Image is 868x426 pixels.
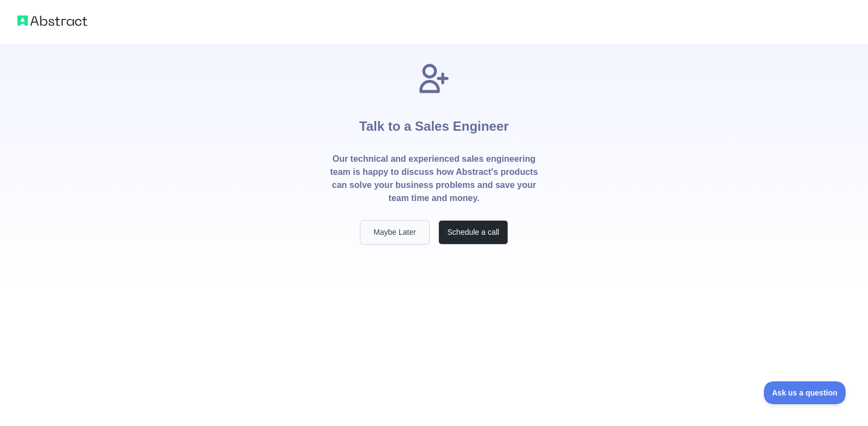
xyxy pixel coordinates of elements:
button: Schedule a call [438,220,508,245]
p: Our technical and experienced sales engineering team is happy to discuss how Abstract's products ... [329,153,539,205]
h1: Talk to a Sales Engineer [359,96,509,153]
button: Maybe Later [360,220,430,245]
img: Abstract logo [17,13,87,28]
iframe: Toggle Customer Support [764,381,846,404]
